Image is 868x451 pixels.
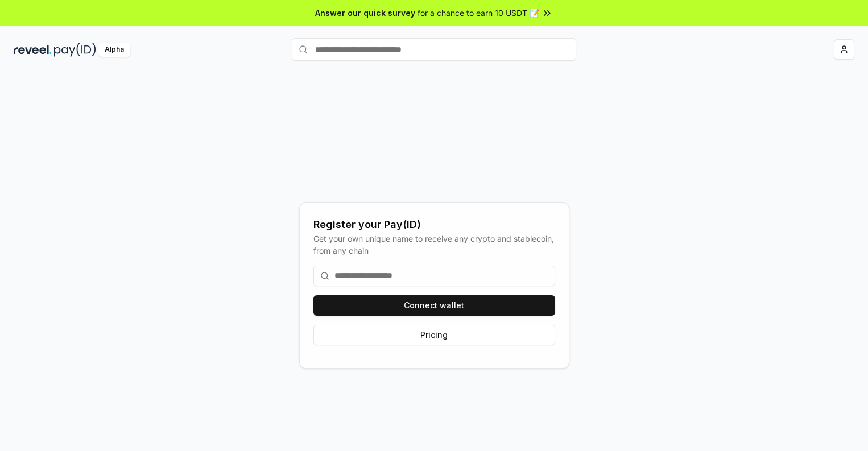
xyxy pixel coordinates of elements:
img: pay_id [54,43,96,57]
div: Get your own unique name to receive any crypto and stablecoin, from any chain [313,233,555,256]
img: reveel_dark [14,43,52,57]
div: Alpha [98,43,130,57]
span: Answer our quick survey [315,7,415,19]
div: Register your Pay(ID) [313,217,555,233]
button: Pricing [313,325,555,345]
span: for a chance to earn 10 USDT 📝 [418,7,539,19]
button: Connect wallet [313,295,555,316]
